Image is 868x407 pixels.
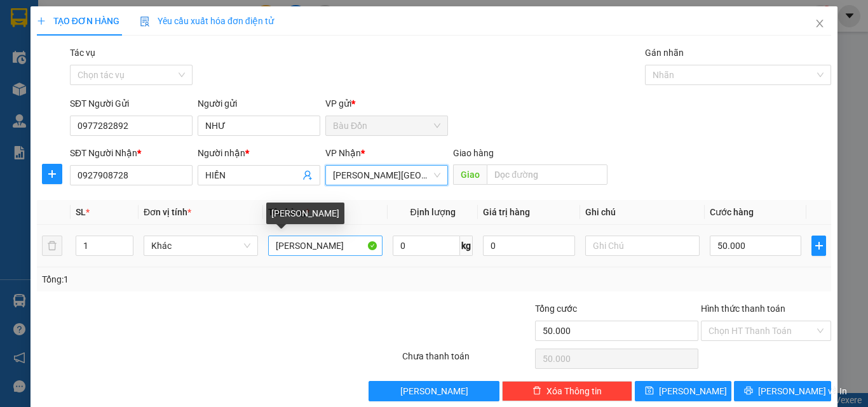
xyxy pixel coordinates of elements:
button: delete [42,236,62,256]
button: plus [811,236,826,256]
span: Dương Minh Châu [333,166,440,185]
label: Gán nhãn [645,48,684,58]
div: SĐT Người Gửi [70,97,193,110]
button: save[PERSON_NAME] [635,381,732,401]
img: icon [140,17,150,27]
th: Ghi chú [580,200,705,225]
div: [PERSON_NAME] [266,203,344,224]
button: plus [42,164,62,184]
span: Giá trị hàng [483,207,530,217]
div: Chưa thanh toán [401,349,534,371]
span: plus [37,17,46,25]
span: Tổng cước [535,304,577,314]
div: VP gửi [325,97,448,110]
span: [PERSON_NAME] [659,384,727,398]
label: Tác vụ [70,48,95,58]
div: Người gửi [198,97,320,110]
input: Dọc đường [487,164,607,185]
span: [PERSON_NAME] và In [758,384,847,398]
div: Tổng: 1 [42,272,336,286]
div: SĐT Người Nhận [70,146,193,160]
span: plus [812,241,825,251]
span: close [815,18,825,29]
input: VD: Bàn, Ghế [268,236,383,256]
input: Ghi Chú [585,236,700,256]
span: user-add [302,170,313,180]
span: Bàu Đồn [333,116,440,135]
span: Giao hàng [453,148,494,158]
span: [PERSON_NAME] [400,384,468,398]
span: Đơn vị tính [144,207,191,217]
span: VP Nhận [325,148,361,158]
span: SL [76,207,86,217]
span: plus [43,169,62,179]
span: Định lượng [410,207,455,217]
label: Hình thức thanh toán [701,304,785,314]
input: 0 [483,236,574,256]
span: TẠO ĐƠN HÀNG [37,16,119,26]
span: Xóa Thông tin [546,384,602,398]
span: kg [460,236,473,256]
div: Người nhận [198,146,320,160]
button: printer[PERSON_NAME] và In [734,381,831,401]
span: save [645,386,654,396]
button: Close [802,6,837,42]
button: deleteXóa Thông tin [502,381,632,401]
span: Giao [453,164,487,185]
span: delete [532,386,541,396]
span: Khác [151,236,250,255]
span: Cước hàng [710,207,754,217]
span: Yêu cầu xuất hóa đơn điện tử [140,16,274,26]
span: printer [744,386,753,396]
button: [PERSON_NAME] [369,381,499,401]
